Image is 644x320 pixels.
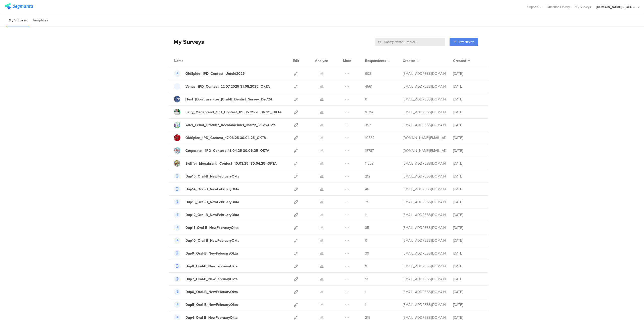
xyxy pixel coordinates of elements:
a: Dup6_Oral-B_NewFebruaryOkta [174,289,238,295]
div: My Surveys [169,38,204,46]
div: jansson.cj@pg.com [403,161,446,166]
div: OldSpide_1PD_Contest_Untold2025 [185,71,245,76]
li: My Surveys [6,15,29,26]
div: [DATE] [453,122,483,128]
span: 11328 [365,161,374,166]
a: Dup15_Oral-B_NewFebruaryOkta [174,173,239,180]
li: Templates [30,15,51,26]
div: [DATE] [453,71,483,76]
div: Dup7_Oral-B_NewFebruaryOkta [185,276,238,282]
div: stavrositu.m@pg.com [403,212,446,218]
div: Analyze [314,54,329,67]
div: [DATE] [453,110,483,115]
span: 51 [365,276,368,282]
div: Venus_1PD_Contest_22.07.2025-31.08.2025_OKTA [185,84,270,89]
a: Dup8_Oral-B_NewFebruaryOkta [174,263,238,269]
div: [DATE] [453,251,483,256]
div: OldSpice_1PD_Contest_17.03.25-30.04.25_OKTA [185,135,266,140]
span: 357 [365,122,371,128]
span: 4561 [365,84,372,89]
span: Creator [403,58,415,63]
div: stavrositu.m@pg.com [403,302,446,307]
div: Ariel_Lenor_Product_Recommender_March_2025-Okta [185,122,276,128]
span: 15787 [365,148,374,153]
div: Dup15_Oral-B_NewFebruaryOkta [185,174,239,179]
span: 1 [365,289,366,295]
div: [DATE] [453,212,483,218]
div: stavrositu.m@pg.com [403,264,446,269]
div: Dup8_Oral-B_NewFebruaryOkta [185,264,238,269]
div: Dup14_Oral-B_NewFebruaryOkta [185,187,239,192]
span: 39 [365,251,369,256]
a: OldSpice_1PD_Contest_17.03.25-30.04.25_OKTA [174,134,266,141]
div: [DATE] [453,84,483,89]
div: [DATE] [453,289,483,295]
a: OldSpide_1PD_Contest_Untold2025 [174,70,245,77]
a: Fairy_Megabrand_1PD_Contest_09.05.25-20.06.25_OKTA [174,109,282,115]
div: stavrositu.m@pg.com [403,289,446,295]
button: Created [453,58,470,63]
div: [DATE] [453,187,483,192]
span: 0 [365,238,367,243]
div: Corporate _1PD_Contest_18.04.25-30.06.25_OKTA [185,148,269,153]
div: [DATE] [453,148,483,153]
div: [DATE] [453,264,483,269]
div: Dup12_Oral-B_NewFebruaryOkta [185,212,239,218]
div: [Test] [Don't use - test]Oral-B_Dentist_Survey_Dec'24 [185,97,272,102]
div: [DATE] [453,276,483,282]
div: Dup5_Oral-B_NewFebruaryOkta [185,302,238,307]
button: Respondents [365,58,390,63]
span: 18 [365,264,368,269]
div: Name [174,58,204,63]
div: [DATE] [453,161,483,166]
a: Dup14_Oral-B_NewFebruaryOkta [174,186,239,192]
div: stavrositu.m@pg.com [403,187,446,192]
div: [DATE] [453,97,483,102]
div: Fairy_Megabrand_1PD_Contest_09.05.25-20.06.25_OKTA [185,110,282,115]
a: Dup12_Oral-B_NewFebruaryOkta [174,211,239,218]
span: 35 [365,225,369,230]
span: 11 [365,212,368,218]
div: stavrositu.m@pg.com [403,276,446,282]
div: Dup13_Oral-B_NewFebruaryOkta [185,199,239,205]
div: jansson.cj@pg.com [403,84,446,89]
a: Dup11_Oral-B_NewFebruaryOkta [174,224,239,231]
div: [DOMAIN_NAME] - [GEOGRAPHIC_DATA] [596,5,636,9]
div: stavrositu.m@pg.com [403,174,446,179]
a: Corporate _1PD_Contest_18.04.25-30.06.25_OKTA [174,147,269,154]
div: jansson.cj@pg.com [403,110,446,115]
div: [DATE] [453,199,483,205]
span: 46 [365,187,369,192]
div: [DATE] [453,225,483,230]
a: Dup10_Oral-B_NewFebruaryOkta [174,237,239,244]
span: 16714 [365,110,373,115]
span: Respondents [365,58,386,63]
div: Dup9_Oral-B_NewFebruaryOkta [185,251,238,256]
div: [DATE] [453,174,483,179]
span: New survey [457,40,474,44]
a: Dup7_Oral-B_NewFebruaryOkta [174,276,238,282]
div: stavrositu.m@pg.com [403,238,446,243]
a: Dup13_Oral-B_NewFebruaryOkta [174,199,239,205]
div: gheorghe.a.4@pg.com [403,71,446,76]
div: bruma.lb@pg.com [403,135,446,140]
div: stavrositu.m@pg.com [403,251,446,256]
a: Dup9_Oral-B_NewFebruaryOkta [174,250,238,257]
span: Created [453,58,466,63]
div: Dup10_Oral-B_NewFebruaryOkta [185,238,239,243]
a: Swiffer_Megabrand_Contest_10.03.25_30.04.25_OKTA [174,160,277,167]
div: stavrositu.m@pg.com [403,199,446,205]
img: segmanta logo [5,3,33,10]
span: Support [527,5,538,9]
div: Dup11_Oral-B_NewFebruaryOkta [185,225,239,230]
span: 0 [365,97,367,102]
div: [DATE] [453,135,483,140]
span: 212 [365,174,370,179]
div: Dup6_Oral-B_NewFebruaryOkta [185,289,238,295]
input: Survey Name, Creator... [375,38,445,46]
div: More [342,54,352,67]
button: Creator [403,58,419,63]
span: 74 [365,199,369,205]
div: betbeder.mb@pg.com [403,122,446,128]
div: stavrositu.m@pg.com [403,225,446,230]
